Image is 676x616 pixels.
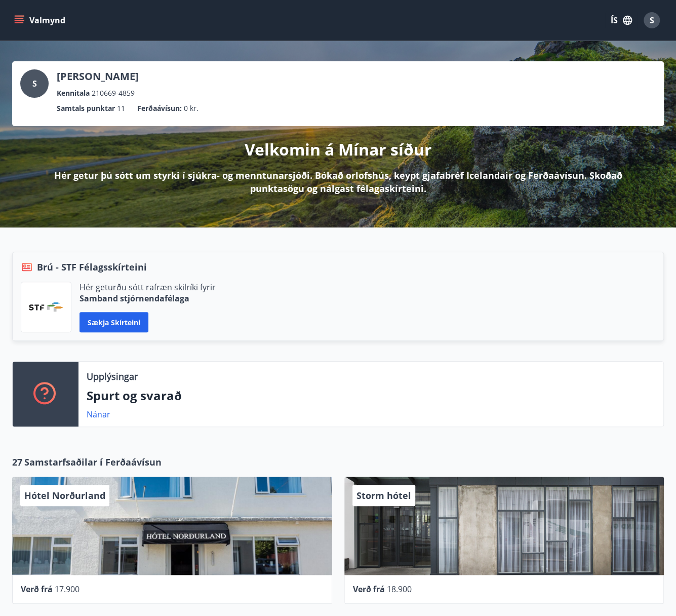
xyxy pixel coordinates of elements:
p: Samband stjórnendafélaga [79,293,216,304]
button: ÍS [605,11,638,29]
button: Sækja skírteini [79,312,148,332]
span: 0 kr. [184,103,198,114]
p: Ferðaávísun : [137,103,182,114]
span: 210669-4859 [92,88,135,99]
p: Hér getur þú sótt um styrki í sjúkra- og menntunarsjóði. Bókað orlofshús, keypt gjafabréf Iceland... [28,169,648,195]
span: 27 [12,455,22,469]
a: Nánar [87,409,110,420]
span: S [32,78,37,89]
p: Kennitala [57,88,90,99]
span: 17.900 [55,584,79,595]
span: Brú - STF Félagsskírteini [37,260,147,274]
p: Upplýsingar [87,370,138,383]
button: S [640,8,664,32]
p: Spurt og svarað [87,387,655,404]
span: Samstarfsaðilar í Ferðaávísun [24,455,162,469]
button: menu [12,11,69,29]
span: Storm hótel [356,489,411,502]
span: Hótel Norðurland [24,489,105,502]
span: Verð frá [353,584,385,595]
p: Hér geturðu sótt rafræn skilríki fyrir [79,282,216,293]
span: S [650,15,654,26]
span: 18.900 [387,584,412,595]
p: Velkomin á Mínar síður [245,138,432,161]
p: [PERSON_NAME] [57,69,139,84]
img: vjCaq2fThgY3EUYqSgpjEiBg6WP39ov69hlhuPVN.png [29,302,63,312]
span: 11 [117,103,125,114]
p: Samtals punktar [57,103,115,114]
span: Verð frá [21,584,53,595]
